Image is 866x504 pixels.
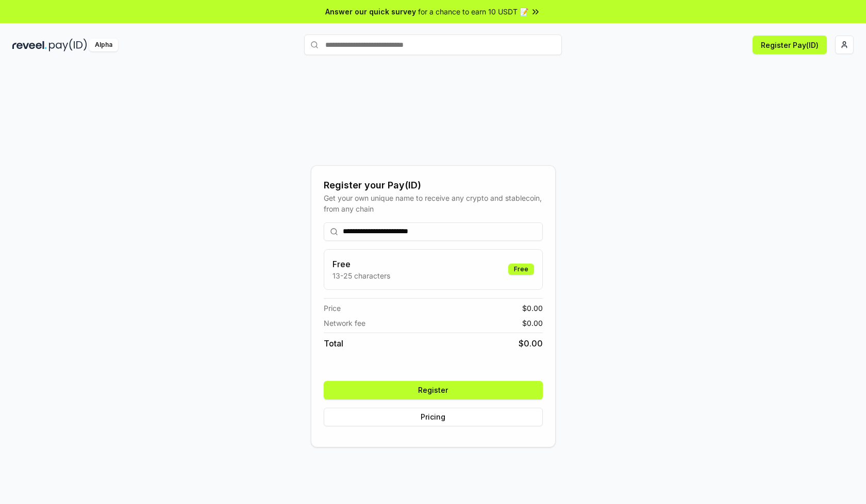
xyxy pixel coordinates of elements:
button: Register Pay(ID) [753,36,827,54]
button: Pricing [324,408,543,426]
span: $ 0.00 [519,337,543,350]
div: Get your own unique name to receive any crypto and stablecoin, from any chain [324,193,543,214]
div: Alpha [89,39,118,51]
h3: Free [332,258,390,270]
img: reveel_dark [12,39,47,51]
span: Total [324,337,343,350]
p: 13-25 characters [332,270,390,281]
span: $ 0.00 [522,303,543,314]
span: Network fee [324,318,365,328]
button: Register [324,381,543,399]
span: Answer our quick survey [325,6,416,17]
span: $ 0.00 [522,318,543,328]
div: Register your Pay(ID) [324,178,543,193]
div: Free [508,264,534,275]
span: for a chance to earn 10 USDT 📝 [418,6,528,17]
img: pay_id [49,39,87,51]
span: Price [324,303,341,314]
